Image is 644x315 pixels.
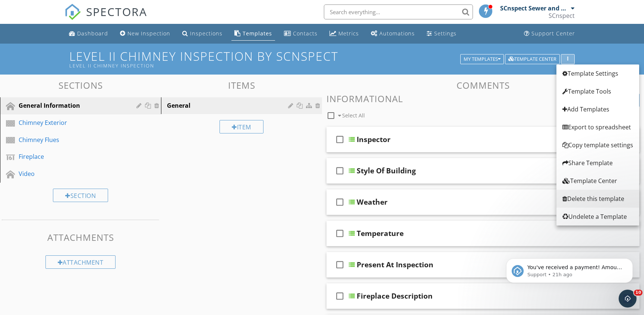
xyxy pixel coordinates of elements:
[464,57,501,62] div: My Templates
[231,27,275,41] a: Templates
[531,30,575,37] div: Support Center
[77,30,108,37] div: Dashboard
[19,101,126,110] div: General Information
[334,130,346,148] i: check_box_outline_blank
[368,27,418,41] a: Automations (Basic)
[220,120,263,133] div: Item
[334,287,346,305] i: check_box_outline_blank
[562,141,633,149] div: Copy template settings
[326,94,640,104] h3: Informational
[19,152,126,161] div: Fireplace
[243,30,272,37] div: Templates
[338,30,359,37] div: Metrics
[562,176,633,185] div: Template Center
[357,292,433,300] div: Fireplace Description
[357,260,433,269] div: Present At Inspection
[508,57,556,62] div: Template Center
[326,80,640,90] h3: Comments
[86,4,147,19] span: SPECTORA
[357,229,404,238] div: Temperature
[434,30,457,37] div: Settings
[64,10,147,26] a: SPECTORA
[69,63,463,69] div: Level II Chimney Inspection
[69,50,575,69] h1: Level II Chimney Inspection by SCnspect
[505,54,560,64] button: Template Center
[460,54,504,64] button: My Templates
[324,4,473,19] input: Search everything...
[562,123,633,132] div: Export to spreadsheet
[562,87,633,96] div: Template Tools
[64,4,81,20] img: The Best Home Inspection Software - Spectora
[19,169,126,178] div: Video
[357,166,416,175] div: Style Of Building
[334,193,346,211] i: check_box_outline_blank
[66,27,111,41] a: Dashboard
[619,290,637,308] iframe: Intercom live chat
[190,30,222,37] div: Inspections
[161,80,322,90] h3: Items
[562,212,633,221] div: Undelete a Template
[549,12,575,19] div: SCnspect
[634,290,643,296] span: 10
[357,135,391,144] div: Inspector
[556,172,639,190] a: Template Center
[562,158,633,167] div: Share Template
[505,55,560,62] a: Template Center
[53,189,108,202] div: Section
[495,243,644,295] iframe: Intercom notifications message
[379,30,415,37] div: Automations
[167,101,290,110] div: General
[32,29,129,35] p: Message from Support, sent 21h ago
[500,4,569,12] div: SCnspect Sewer and Chimney Inspections
[562,69,633,78] div: Template Settings
[19,118,126,127] div: Chimney Exterior
[357,198,388,207] div: Weather
[334,162,346,180] i: check_box_outline_blank
[521,27,578,41] a: Support Center
[45,255,116,269] div: Attachment
[326,27,362,41] a: Metrics
[281,27,321,41] a: Contacts
[334,224,346,242] i: check_box_outline_blank
[293,30,318,37] div: Contacts
[424,27,460,41] a: Settings
[179,27,225,41] a: Inspections
[127,30,170,37] div: New Inspection
[562,194,633,203] div: Delete this template
[342,112,365,119] span: Select All
[562,105,633,114] div: Add Templates
[32,22,127,117] span: You've received a payment! Amount $200.00 Fee $0.00 Net $200.00 Transaction # pi_3SBkEIK7snlDGpRF...
[117,27,173,41] a: New Inspection
[19,135,126,144] div: Chimney Flues
[334,256,346,274] i: check_box_outline_blank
